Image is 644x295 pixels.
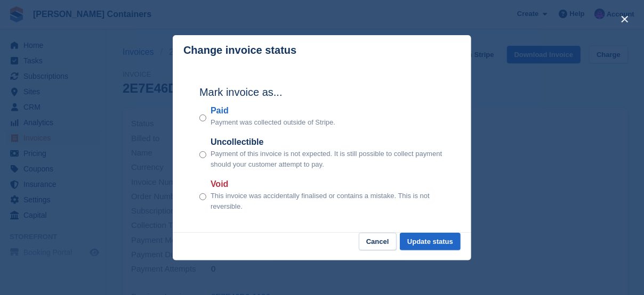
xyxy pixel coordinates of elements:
p: This invoice was accidentally finalised or contains a mistake. This is not reversible. [211,191,445,211]
label: Uncollectible [211,136,445,149]
button: Update status [400,233,461,250]
p: Payment was collected outside of Stripe. [211,117,335,128]
h2: Mark invoice as... [199,84,445,100]
p: Payment of this invoice is not expected. It is still possible to collect payment should your cust... [211,149,445,169]
p: Change invoice status [183,44,296,56]
label: Paid [211,104,335,117]
button: Cancel [359,233,397,250]
button: close [616,11,633,28]
label: Void [211,178,445,191]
